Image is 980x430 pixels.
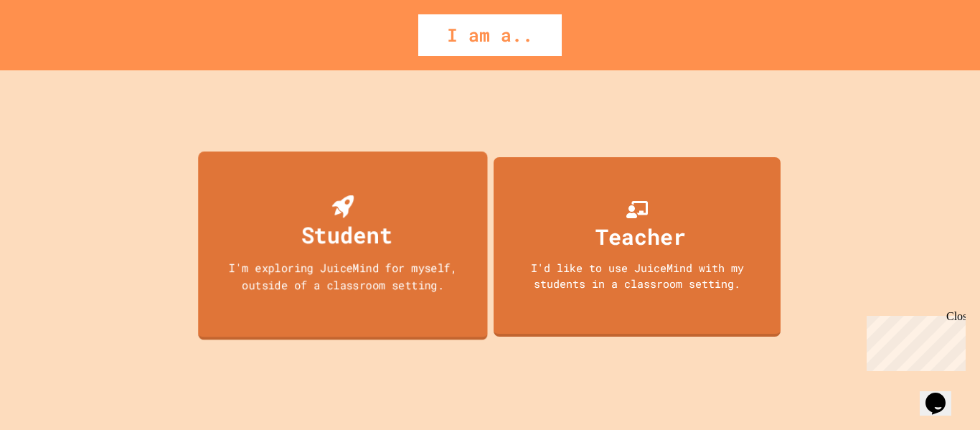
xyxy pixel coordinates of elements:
iframe: chat widget [920,373,966,416]
div: I'd like to use JuiceMind with my students in a classroom setting. [508,260,766,292]
div: I'm exploring JuiceMind for myself, outside of a classroom setting. [212,259,473,293]
iframe: chat widget [861,310,966,371]
div: I am a.. [418,14,562,56]
div: Teacher [595,220,686,253]
div: Student [301,218,392,251]
div: Chat with us now!Close [6,6,99,91]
